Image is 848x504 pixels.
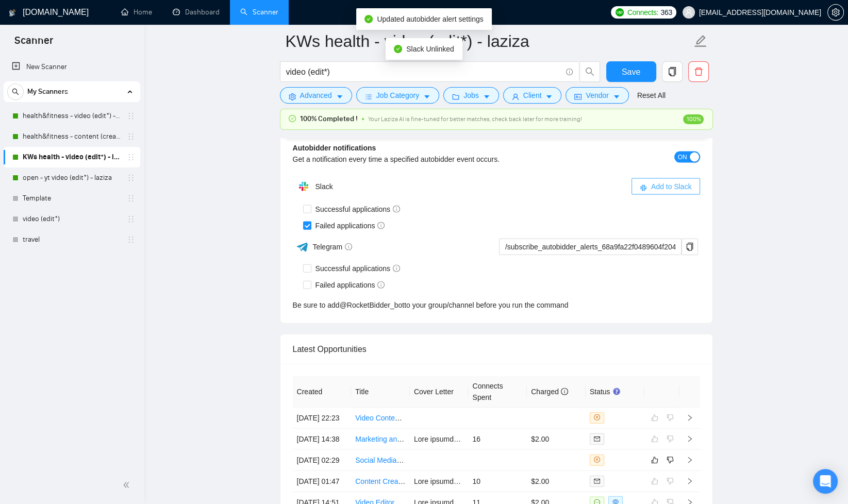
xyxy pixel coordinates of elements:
span: setting [828,8,843,16]
span: caret-down [336,93,343,100]
img: hpQkSZIkSZIkSZIkSZIkSZIkSZIkSZIkSZIkSZIkSZIkSZIkSZIkSZIkSZIkSZIkSZIkSZIkSZIkSZIkSZIkSZIkSZIkSZIkS... [293,176,314,197]
span: idcard [574,93,581,100]
input: Scanner name... [286,28,692,54]
a: Social Media Content Creator for Z-CoiL Footwear [355,456,516,464]
a: video (edit*) [23,209,121,229]
a: searchScanner [240,8,278,16]
span: 363 [660,7,672,18]
span: Failed applications [311,220,389,231]
td: [DATE] 01:47 [293,471,352,492]
td: $2.00 [527,429,586,450]
a: Template [23,188,121,209]
span: info-circle [377,281,385,289]
span: user [685,9,692,16]
button: slackAdd to Slack [631,178,700,195]
span: caret-down [545,93,553,100]
button: idcardVendorcaret-down [566,87,628,104]
a: health&fitness - content (creat*) - laziza [23,126,121,147]
button: userClientcaret-down [503,87,562,104]
div: Latest Opportunities [293,334,700,364]
span: info-circle [566,69,573,75]
div: Be sure to add to your group/channel before you run the command [293,299,700,311]
th: Cover Letter [410,376,469,408]
span: slack [640,184,647,192]
a: KWs health - video (edit*) - laziza [23,147,121,167]
span: close-circle [594,457,600,463]
span: holder [127,153,135,161]
span: caret-down [613,93,620,100]
a: Video Content Clipper & Organizer (Supplement Brand) [355,414,533,422]
span: bars [365,93,372,100]
span: Updated autobidder alert settings [377,15,483,23]
a: @RocketBidder_bot [340,299,405,311]
span: folder [452,93,459,100]
td: Video Content Clipper & Organizer (Supplement Brand) [351,408,410,429]
button: search [579,61,600,82]
span: like [651,456,658,464]
span: search [8,88,23,95]
span: Connects: [627,7,658,18]
a: Content Creators Needed for Women's Health UGC Videos [355,477,544,485]
button: copy [681,239,698,255]
th: Created [293,376,352,408]
button: folderJobscaret-down [443,87,499,104]
span: Advanced [300,90,332,101]
span: 100% Completed ! [300,113,358,125]
a: dashboardDashboard [173,8,220,16]
span: info-circle [345,243,352,250]
span: info-circle [561,388,568,395]
span: check-circle [394,45,402,53]
span: right [686,478,693,485]
button: Save [606,61,656,82]
span: mail [594,478,600,484]
span: copy [662,67,682,76]
li: New Scanner [4,57,140,77]
a: health&fitness - video (edit*) - laziza [23,106,121,126]
span: Successful applications [311,263,405,274]
span: mail [594,436,600,442]
td: 16 [468,429,527,450]
span: user [512,93,519,100]
span: double-left [123,480,133,490]
span: Successful applications [311,204,405,215]
a: Marketing and social media specialist to grow mindset coaching brand [355,435,579,443]
a: homeHome [121,8,152,16]
th: Connects Spent [468,376,527,408]
span: holder [127,174,135,182]
span: Your Laziza AI is fine-tuned for better matches, check back later for more training! [368,115,582,123]
a: open - yt video (edit*) - laziza [23,167,121,188]
b: Autobidder notifications [293,144,376,152]
img: logo [9,5,16,21]
td: Social Media Content Creator for Z-CoiL Footwear [351,450,410,471]
a: New Scanner [12,57,132,77]
button: dislike [664,454,676,466]
span: Charged [531,388,568,396]
span: Job Category [376,90,419,101]
span: Save [622,65,640,78]
span: info-circle [393,206,400,213]
span: edit [694,35,707,48]
span: right [686,414,693,422]
span: Client [523,90,542,101]
span: Vendor [586,90,608,101]
span: caret-down [423,93,430,100]
span: Add to Slack [651,181,692,192]
div: Open Intercom Messenger [813,469,838,494]
button: like [649,454,661,466]
a: setting [827,8,844,16]
td: $2.00 [527,471,586,492]
a: Reset All [637,90,666,101]
button: barsJob Categorycaret-down [356,87,439,104]
span: copy [682,243,697,251]
span: search [580,67,600,76]
span: Scanner [6,33,61,55]
span: delete [689,67,708,76]
button: delete [688,61,709,82]
span: holder [127,236,135,244]
span: Jobs [463,90,479,101]
a: travel [23,229,121,250]
span: Slack [315,182,332,191]
th: Title [351,376,410,408]
img: upwork-logo.png [616,8,624,16]
span: caret-down [483,93,490,100]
